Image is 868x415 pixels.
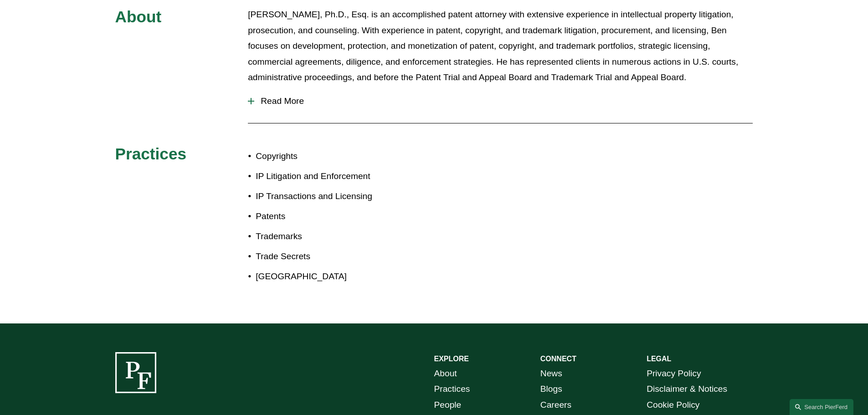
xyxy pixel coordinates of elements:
p: IP Transactions and Licensing [256,189,434,205]
span: Practices [115,145,187,163]
a: Search this site [790,399,853,415]
span: About [115,8,162,26]
p: Trade Secrets [256,249,434,265]
a: About [434,366,457,382]
strong: CONNECT [540,355,576,363]
strong: EXPLORE [434,355,469,363]
a: Privacy Policy [647,366,701,382]
a: Disclaimer & Notices [647,381,727,397]
a: People [434,397,462,413]
p: IP Litigation and Enforcement [256,169,434,184]
a: Blogs [540,381,562,397]
p: [GEOGRAPHIC_DATA] [256,269,434,285]
p: [PERSON_NAME], Ph.D., Esq. is an accomplished patent attorney with extensive experience in intell... [248,7,753,86]
a: News [540,366,562,382]
button: Read More [248,89,753,113]
a: Careers [540,397,571,413]
span: Read More [254,96,753,106]
p: Trademarks [256,229,434,245]
a: Cookie Policy [647,397,699,413]
p: Patents [256,209,434,225]
p: Copyrights [256,149,434,164]
a: Practices [434,381,470,397]
strong: LEGAL [647,355,671,363]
